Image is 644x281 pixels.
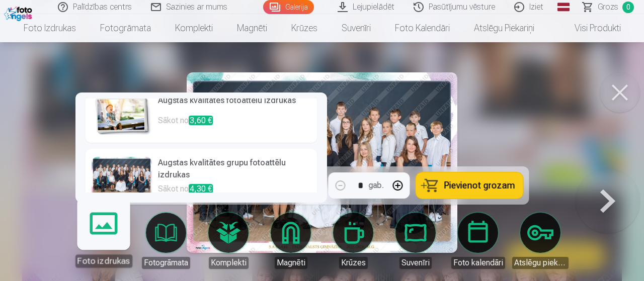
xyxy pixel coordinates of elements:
[142,257,190,269] div: Fotogrāmata
[450,213,506,269] a: Foto kalendāri
[158,115,311,135] p: Sākot no
[163,14,225,42] a: Komplekti
[330,14,383,42] a: Suvenīri
[209,257,249,269] div: Komplekti
[75,254,132,267] div: Foto izdrukas
[263,213,319,269] a: Magnēti
[88,14,163,42] a: Fotogrāmata
[387,213,444,269] a: Suvenīri
[383,14,462,42] a: Foto kalendāri
[86,86,317,143] a: Augstas kvalitātes fotoattēlu izdrukasSākot no3,60 €
[4,4,35,21] img: /fa1
[598,1,618,13] span: Grozs
[275,257,307,269] div: Magnēti
[158,183,311,197] p: Sākot no
[451,257,505,269] div: Foto kalendāri
[72,206,134,267] a: Foto izdrukas
[416,172,523,199] button: Pievienot grozam
[279,14,330,42] a: Krūzes
[158,157,311,183] h6: Augstas kvalitātes grupu fotoattēlu izdrukas
[325,213,381,269] a: Krūzes
[189,116,213,125] span: 3,60 €
[512,257,569,269] div: Atslēgu piekariņi
[12,14,88,42] a: Foto izdrukas
[462,14,546,42] a: Atslēgu piekariņi
[512,213,569,269] a: Atslēgu piekariņi
[546,14,633,42] a: Visi produkti
[158,95,311,115] h6: Augstas kvalitātes fotoattēlu izdrukas
[86,149,317,205] a: Augstas kvalitātes grupu fotoattēlu izdrukasSākot no4,30 €
[622,2,634,13] span: 0
[399,257,432,269] div: Suvenīri
[189,184,213,194] span: 4,30 €
[339,257,368,269] div: Krūzes
[225,14,279,42] a: Magnēti
[369,179,384,192] div: gab.
[200,213,257,269] a: Komplekti
[138,213,194,269] a: Fotogrāmata
[444,181,515,190] span: Pievienot grozam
